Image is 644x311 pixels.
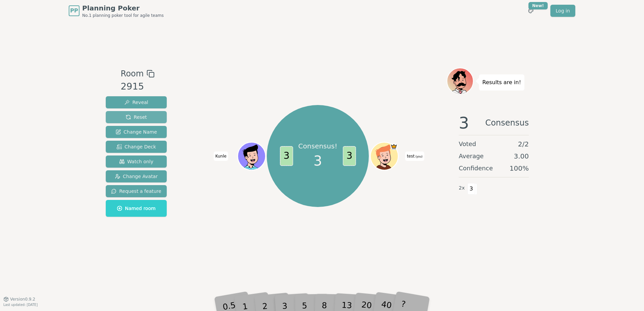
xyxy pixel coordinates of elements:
[70,7,78,15] span: PP
[314,151,322,171] span: 3
[485,115,529,131] span: Consensus
[459,151,484,161] span: Average
[343,146,356,166] span: 3
[459,184,465,192] span: 2 x
[371,143,397,169] button: Click to change your avatar
[459,115,469,131] span: 3
[459,164,493,173] span: Confidence
[298,141,337,151] p: Consensus!
[390,143,397,150] span: test is the host
[106,185,167,197] button: Request a feature
[468,183,475,195] span: 3
[214,151,228,161] span: Click to change your name
[69,3,164,18] a: PPPlanning PokerNo.1 planning poker tool for agile teams
[119,158,154,165] span: Watch only
[3,297,35,302] button: Version0.9.2
[106,141,167,153] button: Change Deck
[126,114,147,120] span: Reset
[117,205,156,212] span: Named room
[415,155,423,158] span: (you)
[121,68,143,80] span: Room
[514,151,529,161] span: 3.00
[3,303,38,307] span: Last updated: [DATE]
[106,126,167,138] button: Change Name
[528,2,548,9] div: New!
[106,111,167,123] button: Reset
[525,5,537,17] button: New!
[459,139,476,149] span: Voted
[111,188,161,195] span: Request a feature
[82,3,164,13] span: Planning Poker
[510,164,529,173] span: 100 %
[116,129,157,135] span: Change Name
[518,139,529,149] span: 2 / 2
[115,173,158,180] span: Change Avatar
[405,151,424,161] span: Click to change your name
[550,5,575,17] a: Log in
[280,146,293,166] span: 3
[117,143,156,150] span: Change Deck
[124,99,148,106] span: Reveal
[106,200,167,217] button: Named room
[482,78,521,87] p: Results are in!
[106,170,167,182] button: Change Avatar
[106,96,167,108] button: Reveal
[82,13,164,18] span: No.1 planning poker tool for agile teams
[121,80,154,94] div: 2915
[106,155,167,168] button: Watch only
[10,297,35,302] span: Version 0.9.2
